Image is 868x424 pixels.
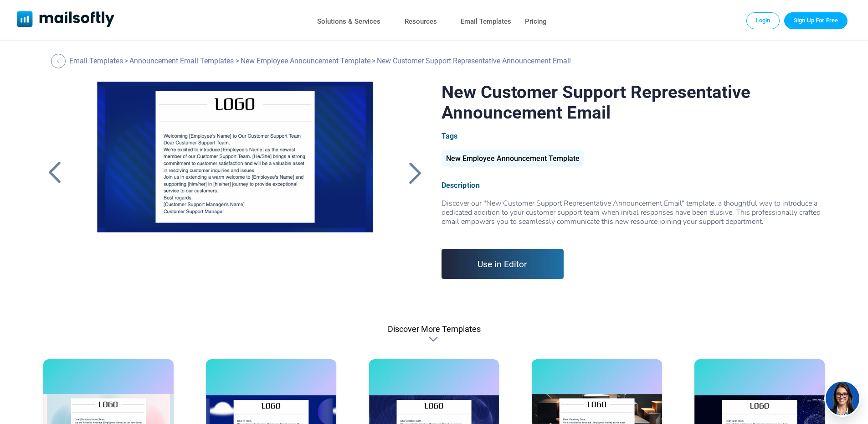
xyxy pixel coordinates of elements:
a: Back [404,161,427,185]
a: Solutions & Services [317,15,380,28]
div: Description [442,181,825,190]
a: Email Templates [69,57,123,65]
a: Resources [405,15,437,28]
a: New Employee Announcement Template [442,158,584,162]
h1: New Customer Support Representative Announcement Email [442,82,825,123]
a: Trial [784,12,847,29]
a: Login [746,12,780,29]
a: Email Templates [461,15,511,28]
div: Tags [442,132,825,140]
a: Announcement Email Templates [129,57,234,65]
a: Mailsoftly [17,11,115,29]
a: Use in Editor [442,249,564,279]
div: Discover our "New Customer Support Representative Announcement Email" template, a thoughtful way ... [442,199,825,235]
div: Discover More Templates [388,324,481,334]
a: Back [51,54,68,68]
div: New Employee Announcement Template [442,150,584,167]
div: Discover More Templates [429,335,440,344]
a: New Employee Announcement Template [241,57,370,65]
a: Pricing [525,15,547,28]
a: New Customer Support Representative Announcement Email [82,82,388,310]
a: Back [43,161,66,185]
